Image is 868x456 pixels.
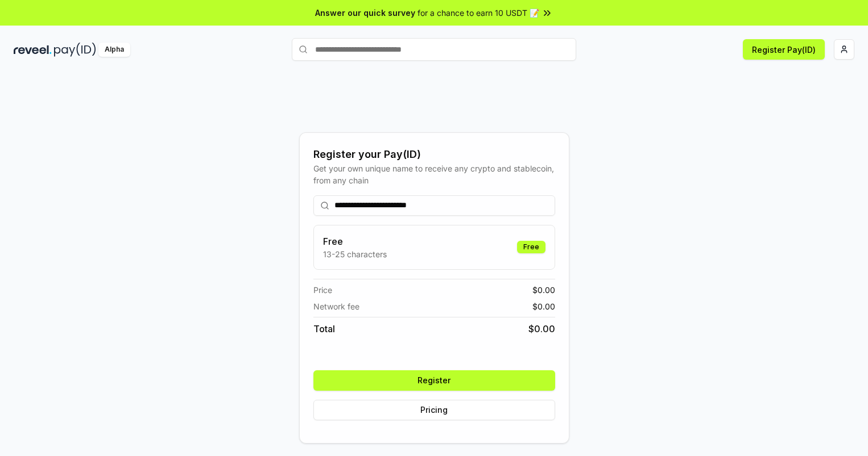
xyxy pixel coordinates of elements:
[418,7,539,19] span: for a chance to earn 10 USDT 📝
[313,284,332,296] span: Price
[532,300,555,312] span: $ 0.00
[313,162,555,186] div: Get your own unique name to receive any crypto and stablecoin, from any chain
[323,248,387,260] p: 13-25 characters
[315,7,415,19] span: Answer our quick survey
[323,235,387,248] h3: Free
[98,43,130,57] div: Alpha
[313,400,555,420] button: Pricing
[313,322,335,336] span: Total
[54,43,96,57] img: pay_id
[517,241,545,253] div: Free
[532,284,555,296] span: $ 0.00
[313,300,359,312] span: Network fee
[528,322,555,336] span: $ 0.00
[14,43,52,57] img: reveel_dark
[313,370,555,391] button: Register
[743,39,825,60] button: Register Pay(ID)
[313,147,555,162] div: Register your Pay(ID)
